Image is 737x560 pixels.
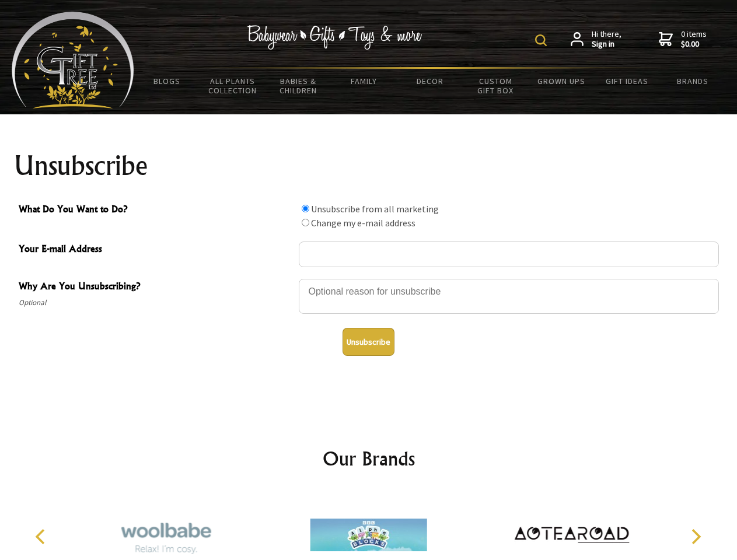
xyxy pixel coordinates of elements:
[23,444,714,473] h2: Our Brands
[343,328,394,356] button: Unsubscribe
[463,69,529,103] a: Custom Gift Box
[247,25,422,50] img: Babywear - Gifts - Toys & more
[302,219,309,226] input: What Do You Want to Do?
[660,69,726,93] a: Brands
[29,524,55,549] button: Previous
[19,242,293,258] span: Your E-mail Address
[592,39,621,50] strong: Sign in
[299,279,719,314] textarea: Why Are You Unsubscribing?
[19,296,293,310] span: Optional
[14,152,724,180] h1: Unsubscribe
[535,34,547,46] img: product search
[266,69,331,103] a: Babies & Children
[528,69,594,93] a: Grown Ups
[302,205,309,212] input: What Do You Want to Do?
[134,69,200,93] a: BLOGS
[19,202,293,219] span: What Do You Want to Do?
[397,69,463,93] a: Decor
[681,29,707,50] span: 0 items
[594,69,660,93] a: Gift Ideas
[200,69,266,103] a: All Plants Collection
[571,29,621,50] a: Hi there,Sign in
[331,69,397,93] a: Family
[12,12,134,108] img: Babyware - Gifts - Toys and more...
[311,203,439,215] label: Unsubscribe from all marketing
[659,29,707,50] a: 0 items$0.00
[681,39,707,50] strong: $0.00
[299,242,719,267] input: Your E-mail Address
[683,524,708,549] button: Next
[311,217,415,229] label: Change my e-mail address
[19,279,293,296] span: Why Are You Unsubscribing?
[592,29,621,50] span: Hi there,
